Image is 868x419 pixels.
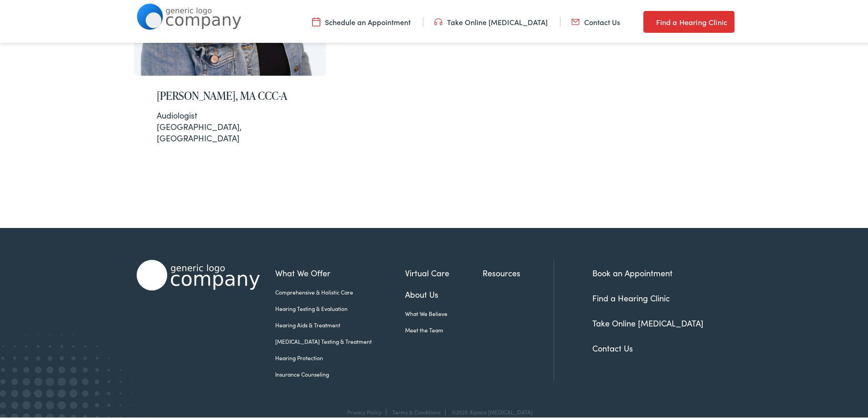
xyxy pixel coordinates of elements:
[571,15,620,25] a: Contact Us
[592,265,673,277] a: Book an Appointment
[405,324,483,332] a: Meet the Team
[405,286,483,299] a: About Us
[157,108,303,119] div: Audiologist
[405,308,483,316] a: What We Believe
[592,290,670,302] a: Find a Hearing Clinic
[592,316,704,327] a: Take Online [MEDICAL_DATA]
[447,407,533,414] div: ©2025 Alpaca [MEDICAL_DATA]
[643,9,734,31] a: Find a Hearing Clinic
[571,15,580,25] img: utility icon
[157,88,303,101] h2: [PERSON_NAME], MA CCC-A
[643,15,652,26] img: utility icon
[405,265,483,277] a: Virtual Care
[275,319,405,327] a: Hearing Aids & Treatment
[347,406,381,414] a: Privacy Policy
[275,352,405,360] a: Hearing Protection
[275,303,405,311] a: Hearing Testing & Evaluation
[312,15,320,25] img: utility icon
[392,406,441,414] a: Terms & Conditions
[434,15,442,25] img: utility icon
[275,265,405,277] a: What We Offer
[434,15,548,25] a: Take Online [MEDICAL_DATA]
[312,15,411,25] a: Schedule an Appointment
[157,108,303,142] div: [GEOGRAPHIC_DATA], [GEOGRAPHIC_DATA]
[275,286,405,295] a: Comprehensive & Holistic Care
[592,341,633,352] a: Contact Us
[483,265,554,277] a: Resources
[275,368,405,377] a: Insurance Counseling
[137,258,260,289] img: Alpaca Audiology
[275,336,405,344] a: [MEDICAL_DATA] Testing & Treatment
